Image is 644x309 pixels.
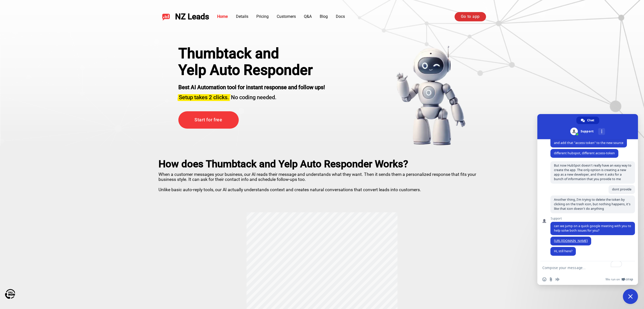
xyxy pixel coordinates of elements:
[554,224,631,233] span: can we jump on a quick google meeting with you to help solve both issues for you?
[554,239,588,243] a: [URL][DOMAIN_NAME]
[455,12,486,21] a: Go to app
[304,14,312,19] a: Q&A
[178,111,239,129] a: Start for free
[162,13,170,21] img: NZ Leads logo
[256,14,269,19] a: Pricing
[576,117,599,124] a: Chat
[158,158,486,170] h2: How does Thumbtack and Yelp Auto Responder Works?
[175,12,209,21] span: NZ Leads
[606,277,633,281] a: We run onCrisp
[555,277,559,281] span: Audio message
[554,249,572,253] span: Hi, still here?
[320,14,328,19] a: Blog
[550,217,635,220] span: Support
[542,277,546,281] span: Insert an emoji
[277,14,296,19] a: Customers
[178,45,325,62] div: Thumbtack and
[554,151,615,155] span: different hubspot, different access-token
[623,289,638,304] a: Close chat
[554,163,631,181] span: But now HubSpot doesn’t really have an easy way to create the app. The only option is creating a ...
[5,289,15,299] img: Call Now
[606,277,620,281] span: We run on
[396,45,466,146] img: yelp bot
[554,197,630,211] span: Another thing, I’m trying to delete the token by clicking on the trash icon, but nothing happens,...
[178,62,325,78] h1: Yelp Auto Responder
[626,277,633,281] span: Crisp
[178,91,325,101] h3: No coding needed.
[217,14,228,19] a: Home
[158,170,486,192] p: When a customer messages your business, our AI reads their message and understands what they want...
[587,117,594,124] span: Chat
[179,94,229,100] span: Setup takes 2 clicks.
[612,187,631,191] span: dont provide
[549,277,553,281] span: Send a file
[336,14,345,19] a: Docs
[542,261,623,274] textarea: To enrich screen reader interactions, please activate Accessibility in Grammarly extension settings
[178,84,325,90] strong: Best AI Automation tool for instant response and follow ups!
[236,14,248,19] a: Details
